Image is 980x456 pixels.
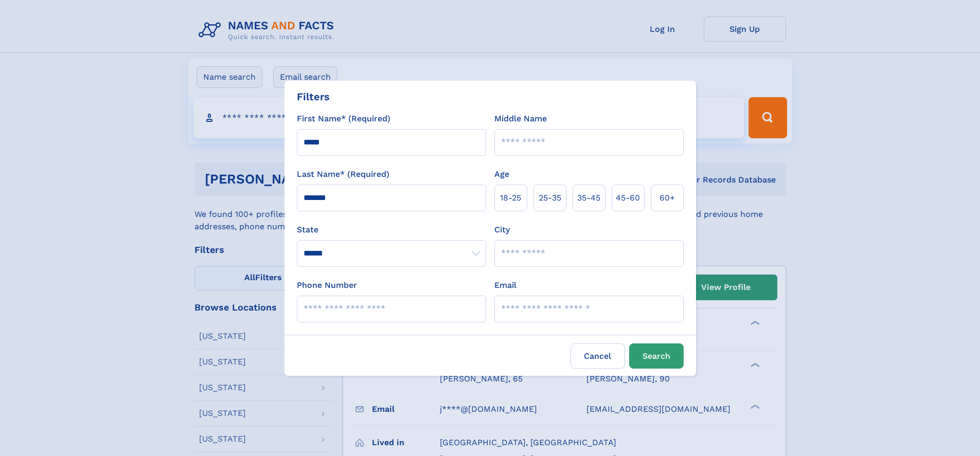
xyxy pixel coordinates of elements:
label: Middle Name [494,113,547,125]
span: 35‑45 [577,192,600,204]
label: Age [494,168,509,180]
label: City [494,224,510,236]
span: 60+ [660,192,675,204]
label: Cancel [571,343,625,369]
label: First Name* (Required) [297,113,390,125]
span: 25‑35 [539,192,561,204]
label: State [297,224,486,236]
label: Phone Number [297,279,357,291]
span: 45‑60 [616,192,640,204]
div: Filters [297,89,330,104]
button: Search [629,343,684,369]
span: 18‑25 [500,192,521,204]
label: Last Name* (Required) [297,168,389,180]
label: Email [494,279,516,291]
